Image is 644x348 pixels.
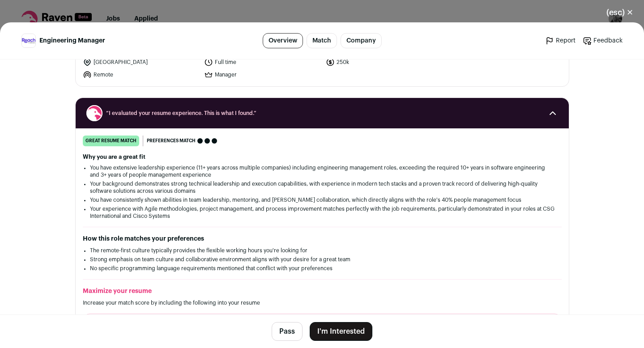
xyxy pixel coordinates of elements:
h2: How this role matches your preferences [83,234,562,243]
li: You have consistently shown abilities in team leadership, mentoring, and [PERSON_NAME] collaborat... [90,196,554,204]
a: Overview [263,33,303,48]
button: I'm Interested [310,322,372,341]
li: Your experience with Agile methodologies, project management, and process improvement matches per... [90,205,554,220]
span: Preferences match [147,136,196,145]
a: Report [545,36,576,45]
img: 96347660c63476252a85b1fb2a7192472d8382e29de032b97d46f171e72ea497.jpg [22,34,35,47]
li: Full time [204,58,320,67]
span: Engineering Manager [39,36,105,45]
li: Strong emphasis on team culture and collaborative environment aligns with your desire for a great... [90,256,554,263]
li: [GEOGRAPHIC_DATA] [83,58,199,67]
li: Remote [83,70,199,79]
a: Company [341,33,382,48]
button: Pass [272,322,303,341]
span: “I evaluated your resume experience. This is what I found.” [106,110,538,117]
p: Increase your match score by including the following into your resume [83,299,562,306]
h2: Why you are a great fit [83,153,562,161]
li: Your background demonstrates strong technical leadership and execution capabilities, with experie... [90,180,554,195]
li: No specific programming language requirements mentioned that conflict with your preferences [90,265,554,272]
li: Manager [204,70,320,79]
a: Feedback [583,36,623,45]
div: great resume match [83,136,139,146]
li: 250k [326,58,442,67]
li: You have extensive leadership experience (11+ years across multiple companies) including engineer... [90,164,554,178]
button: Close modal [596,3,644,22]
h2: Maximize your resume [83,287,562,296]
li: The remote-first culture typically provides the flexible working hours you're looking for [90,247,554,254]
a: Match [307,33,337,48]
